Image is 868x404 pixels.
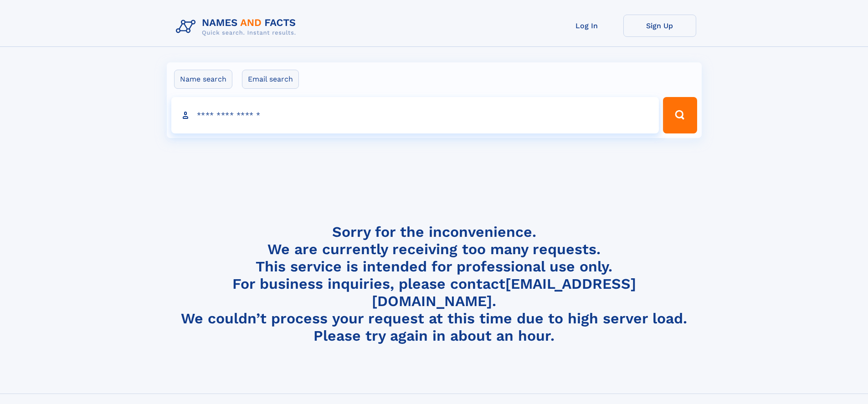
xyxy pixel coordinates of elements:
[372,275,636,310] a: [EMAIL_ADDRESS][DOMAIN_NAME]
[242,70,299,89] label: Email search
[172,223,696,345] h4: Sorry for the inconvenience. We are currently receiving too many requests. This service is intend...
[171,97,659,133] input: search input
[550,15,623,37] a: Log In
[663,97,697,133] button: Search Button
[174,70,232,89] label: Name search
[172,15,303,39] img: Logo Names and Facts
[623,15,696,37] a: Sign Up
